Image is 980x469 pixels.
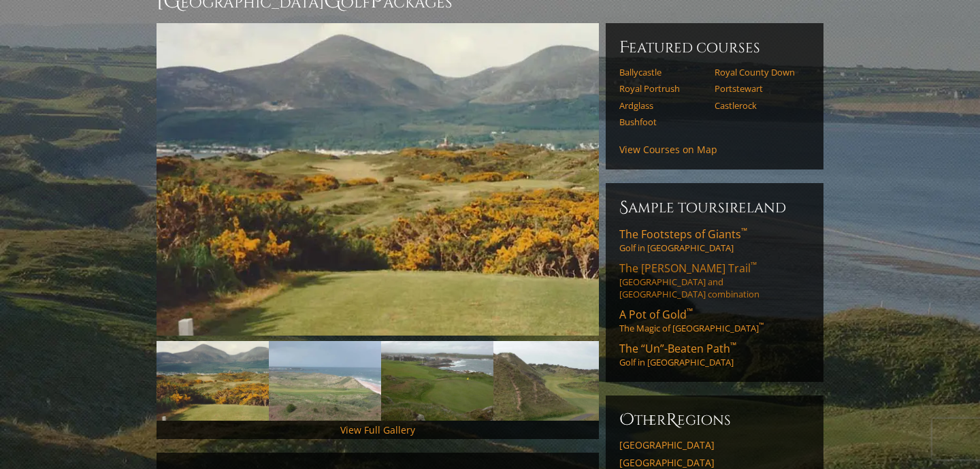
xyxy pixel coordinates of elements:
a: [GEOGRAPHIC_DATA] [619,439,810,451]
sup: ™ [687,306,693,317]
a: View Courses on Map [619,143,717,156]
a: The [PERSON_NAME] Trail™[GEOGRAPHIC_DATA] and [GEOGRAPHIC_DATA] combination [619,261,810,300]
sup: ™ [751,259,757,271]
a: Ardglass [619,100,706,111]
a: The Footsteps of Giants™Golf in [GEOGRAPHIC_DATA] [619,227,810,254]
sup: ™ [759,321,764,330]
a: Royal Portrush [619,83,706,94]
a: Portstewart [715,83,801,94]
h6: ther egions [619,409,810,431]
span: A Pot of Gold [619,307,693,322]
h6: Sample ToursIreland [619,197,810,219]
a: Castlerock [715,100,801,111]
sup: ™ [730,340,736,351]
span: The “Un”-Beaten Path [619,341,736,356]
a: Ballycastle [619,67,706,78]
a: The “Un”-Beaten Path™Golf in [GEOGRAPHIC_DATA] [619,341,810,368]
a: Royal County Down [715,67,801,78]
span: R [666,409,677,431]
a: View Full Gallery [340,423,415,436]
sup: ™ [741,225,747,237]
a: Bushfoot [619,116,706,127]
h6: Featured Courses [619,37,810,59]
span: The Footsteps of Giants [619,227,747,242]
span: O [619,409,634,431]
a: A Pot of Gold™The Magic of [GEOGRAPHIC_DATA]™ [619,307,810,334]
a: [GEOGRAPHIC_DATA] [619,457,810,469]
span: The [PERSON_NAME] Trail [619,261,757,276]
